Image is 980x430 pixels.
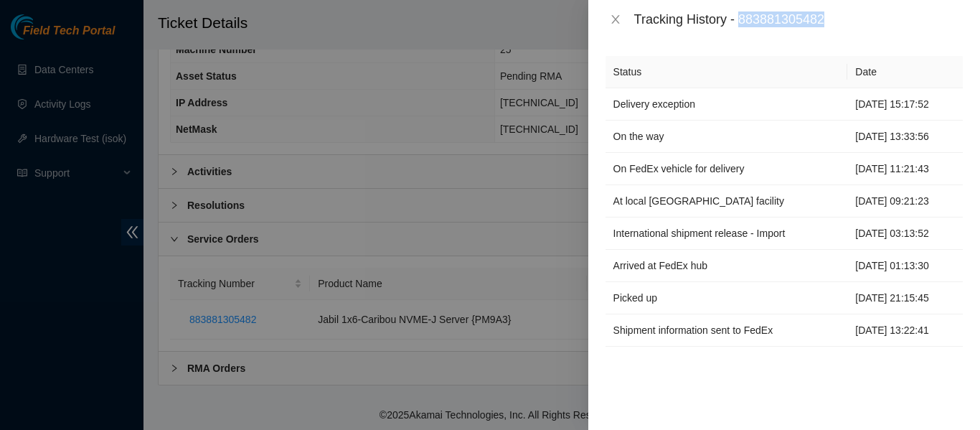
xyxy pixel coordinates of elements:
td: [DATE] 13:22:41 [847,314,963,347]
td: Arrived at FedEx hub [606,250,848,282]
span: close [610,14,621,25]
th: Date [847,56,963,88]
td: Picked up [606,282,848,314]
td: [DATE] 13:33:56 [847,121,963,153]
td: [DATE] 15:17:52 [847,88,963,121]
td: At local [GEOGRAPHIC_DATA] facility [606,185,848,218]
td: On the way [606,121,848,153]
td: [DATE] 03:13:52 [847,218,963,250]
button: Close [606,13,626,27]
td: [DATE] 09:21:23 [847,185,963,218]
th: Status [606,56,848,88]
td: [DATE] 01:13:30 [847,250,963,282]
div: Tracking History - 883881305482 [634,11,963,27]
td: On FedEx vehicle for delivery [606,153,848,185]
td: [DATE] 21:15:45 [847,282,963,314]
td: [DATE] 11:21:43 [847,153,963,185]
td: Shipment information sent to FedEx [606,314,848,347]
td: Delivery exception [606,88,848,121]
td: International shipment release - Import [606,218,848,250]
